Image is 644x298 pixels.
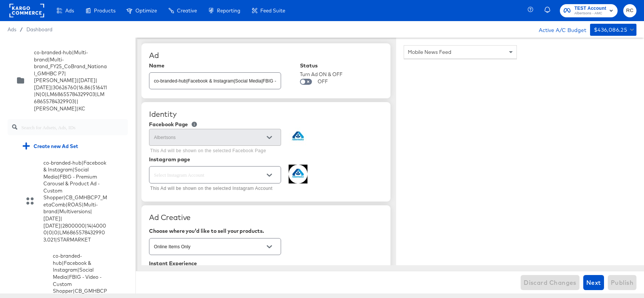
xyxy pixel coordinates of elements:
[318,78,328,85] div: OFF
[583,275,604,290] button: Next
[289,127,307,146] img: Albertsons
[574,11,606,17] span: Albertsons - AMC
[149,121,188,127] div: Facebook Page
[574,5,606,12] span: TEST Account
[8,156,128,247] div: co-branded-hub|Facebook & Instagram|Social Media|FBIG - Premium Carousel & Product Ad - Custom Sh...
[8,26,16,32] span: Ads
[149,228,383,234] div: Choose where you'd like to sell your products.
[264,241,275,252] button: Open
[177,8,197,14] span: Creative
[531,24,586,35] div: Active A/C Budget
[590,24,636,36] button: $436,086.25
[65,8,74,14] span: Ads
[149,213,383,222] div: Ad Creative
[408,49,451,55] span: Mobile News Feed
[150,185,276,193] p: This Ad will be shown on the selected Instagram Account
[217,8,240,14] span: Reporting
[135,8,157,14] span: Optimize
[623,4,636,17] button: RC
[94,8,115,14] span: Products
[149,51,383,60] div: Ad
[560,4,618,17] button: TEST AccountAlbertsons - AMC
[149,70,281,86] input: Ad Name
[16,26,26,32] span: /
[149,156,383,162] div: Instagram page
[626,6,633,15] span: RC
[43,159,107,243] div: co-branded-hub|Facebook & Instagram|Social Media|FBIG - Premium Carousel & Product Ad - Custom Sh...
[594,25,627,35] div: $436,086.25
[8,45,128,116] div: co-branded-hub|Multi-brand|Multi-brand_FY25_CoBrand_National_GMHBC P7|[PERSON_NAME]|[DATE]|[DATE]...
[586,277,601,288] span: Next
[149,110,383,119] div: Identity
[150,147,276,155] p: This Ad will be shown on the selected Facebook Page
[152,171,266,179] input: Select Instagram Account
[26,26,52,32] a: Dashboard
[300,63,343,69] div: Status
[21,116,128,132] input: Search for Adsets, Ads, IDs
[17,139,128,153] div: Create new Ad Set
[260,8,285,14] span: Feed Suite
[289,165,307,183] img: 469501338_1130610572025249_8394809940305340049_n.jpg
[149,260,383,266] div: Instant Experience
[264,170,275,181] button: Open
[23,142,78,150] div: Create new Ad Set
[152,243,266,251] input: Select Product Sales Channel
[149,63,281,69] div: Name
[300,71,343,78] div: Turn Ad ON & OFF
[34,49,107,112] div: co-branded-hub|Multi-brand|Multi-brand_FY25_CoBrand_National_GMHBC P7|[PERSON_NAME]|[DATE]|[DATE]...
